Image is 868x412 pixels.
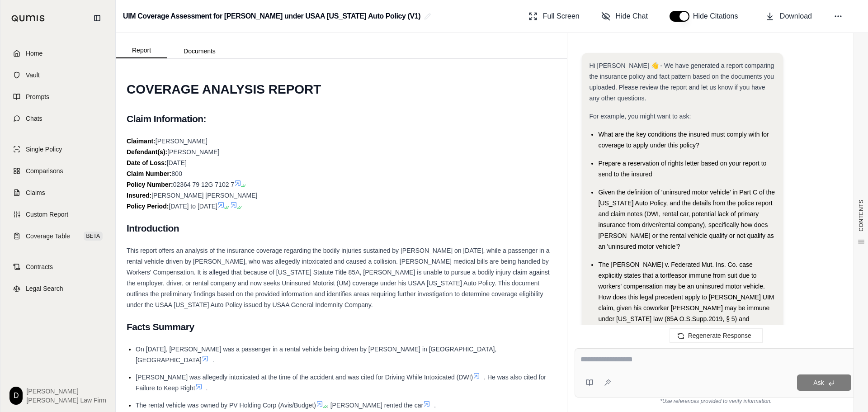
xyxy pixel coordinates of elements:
strong: Date of Loss: [127,159,167,166]
span: Download [780,11,812,22]
span: [PERSON_NAME] [156,137,208,145]
a: Custom Report [6,204,110,224]
span: . [206,384,208,392]
h1: COVERAGE ANALYSIS REPORT [127,77,556,102]
span: . He was also cited for Failure to Keep Right [136,374,546,392]
span: Vault [26,71,40,80]
span: Chats [26,114,42,123]
span: Given the definition of 'uninsured motor vehicle' in Part C of the [US_STATE] Auto Policy, and th... [598,189,775,250]
button: Regenerate Response [670,328,763,343]
a: Home [6,43,110,63]
a: Coverage TableBETA [6,226,110,246]
a: Prompts [6,87,110,107]
span: Ask [813,379,824,386]
button: Collapse sidebar [90,11,104,25]
a: Legal Search [6,279,110,298]
span: Coverage Table [26,232,70,241]
h2: UIM Coverage Assessment for [PERSON_NAME] under USAA [US_STATE] Auto Policy (V1) [123,8,420,24]
span: 800 [172,170,182,177]
strong: Claim Number: [127,170,172,177]
strong: Policy Period: [127,203,169,210]
a: Claims [6,183,110,203]
span: CONTENTS [858,199,865,232]
strong: Claimant: [127,137,156,145]
span: Hide Citations [693,11,744,22]
span: What are the key conditions the insured must comply with for coverage to apply under this policy? [598,131,769,149]
span: . [212,356,214,364]
a: Vault [6,65,110,85]
strong: Defendant(s): [127,148,167,156]
img: Qumis Logo [11,15,45,22]
span: The [PERSON_NAME] v. Federated Mut. Ins. Co. case explicitly states that a tortfeasor immune from... [598,261,774,333]
button: Download [762,7,816,25]
a: Chats [6,109,110,128]
span: . [PERSON_NAME] rented the car [327,402,423,409]
span: 02364 79 12G 7102 7 [173,181,234,188]
span: [PERSON_NAME] was allegedly intoxicated at the time of the accident and was cited for Driving Whi... [136,374,473,381]
h2: Claim Information: [127,109,556,128]
span: Hi [PERSON_NAME] 👋 - We have generated a report comparing the insurance policy and fact pattern b... [589,62,774,102]
span: Prompts [26,92,49,101]
span: Home [26,49,42,58]
button: Report [116,43,167,58]
span: Contracts [26,262,53,271]
strong: Policy Number: [127,181,173,188]
span: [DATE] [167,159,187,166]
strong: Insured: [127,192,151,199]
button: Full Screen [525,7,583,25]
span: BETA [84,232,103,241]
span: [DATE] to [DATE] [169,203,217,210]
button: Ask [797,374,851,391]
span: Claims [26,188,45,197]
span: For example, you might want to ask: [589,113,691,120]
span: This report offers an analysis of the insurance coverage regarding the bodily injuries sustained ... [127,247,550,308]
span: . [434,402,436,409]
span: Regenerate Response [688,332,751,339]
h2: Introduction [127,219,556,238]
span: Single Policy [26,145,62,154]
span: Custom Report [26,210,68,219]
h2: Facts Summary [127,317,556,336]
div: D [9,387,23,405]
span: [PERSON_NAME] [167,148,219,156]
span: Full Screen [543,11,580,22]
span: [PERSON_NAME] [26,387,106,396]
a: Comparisons [6,161,110,181]
button: Documents [167,44,232,58]
button: Hide Chat [598,7,651,25]
span: Legal Search [26,284,63,293]
span: The rental vehicle was owned by PV Holding Corp (Avis/Budget) [136,402,316,409]
span: [PERSON_NAME] [PERSON_NAME] [151,192,257,199]
div: *Use references provided to verify information. [575,398,857,405]
span: [PERSON_NAME] Law Firm [26,396,106,405]
a: Single Policy [6,139,110,159]
span: Comparisons [26,166,63,175]
span: Hide Chat [616,11,648,22]
span: On [DATE], [PERSON_NAME] was a passenger in a rental vehicle being driven by [PERSON_NAME] in [GE... [136,346,496,364]
a: Contracts [6,257,110,277]
span: Prepare a reservation of rights letter based on your report to send to the insured [598,160,766,178]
